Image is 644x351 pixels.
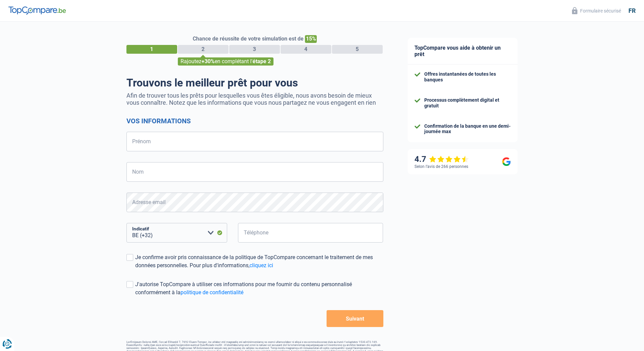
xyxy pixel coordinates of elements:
[193,35,304,42] span: Chance de réussite de votre simulation est de
[238,223,383,243] input: 401020304
[201,58,215,65] span: +30%
[8,6,66,15] img: TopCompare Logo
[126,76,383,89] h1: Trouvons le meilleur prêt pour vous
[253,58,271,65] span: étape 2
[135,253,383,270] div: Je confirme avoir pris connaissance de la politique de TopCompare concernant le traitement de mes...
[305,35,317,43] span: 15%
[126,45,177,54] div: 1
[181,289,243,296] a: politique de confidentialité
[178,45,229,54] div: 2
[249,262,273,269] a: cliquez ici
[178,57,273,66] div: Rajoutez en complétant l'
[568,5,625,16] button: Formulaire sécurisé
[414,154,469,164] div: 4.7
[126,92,383,106] p: Afin de trouver tous les prêts pour lesquelles vous êtes éligible, nous avons besoin de mieux vou...
[281,45,331,54] div: 4
[229,45,280,54] div: 3
[424,123,511,135] div: Confirmation de la banque en une demi-journée max
[628,7,636,15] div: fr
[327,310,383,327] button: Suivant
[135,280,383,297] div: J'autorise TopCompare à utiliser ces informations pour me fournir du contenu personnalisé conform...
[408,38,518,65] div: TopCompare vous aide à obtenir un prêt
[424,71,511,83] div: Offres instantanées de toutes les banques
[126,117,383,125] h2: Vos informations
[332,45,383,54] div: 5
[424,97,511,109] div: Processus complètement digital et gratuit
[414,164,468,169] div: Selon l’avis de 266 personnes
